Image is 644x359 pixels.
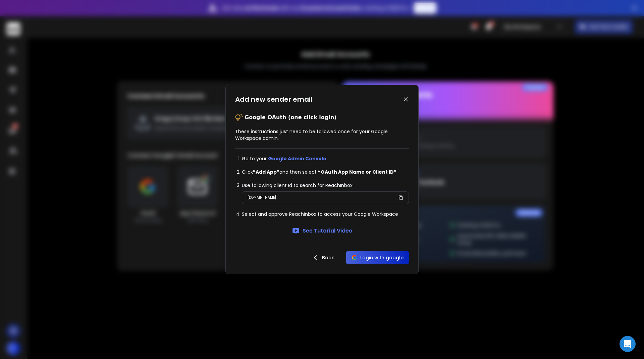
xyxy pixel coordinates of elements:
[346,251,409,264] button: Login with google
[248,194,276,201] p: [DOMAIN_NAME]
[268,155,326,162] a: Google Admin Console
[242,155,409,162] li: Go to your
[242,182,409,189] li: Use following client Id to search for ReachInbox:
[245,113,336,121] p: Google OAuth (one click login)
[318,169,396,175] strong: “OAuth App Name or Client ID”
[620,336,636,352] div: Open Intercom Messenger
[235,95,312,104] h1: Add new sender email
[242,169,409,175] li: Click and then select
[235,128,409,142] p: These instructions just need to be followed once for your Google Workspace admin.
[306,251,339,264] button: Back
[292,227,353,235] a: See Tutorial Video
[253,169,279,175] strong: ”Add App”
[235,113,243,121] img: tips
[242,211,409,217] li: Select and approve ReachInbox to access your Google Workspace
